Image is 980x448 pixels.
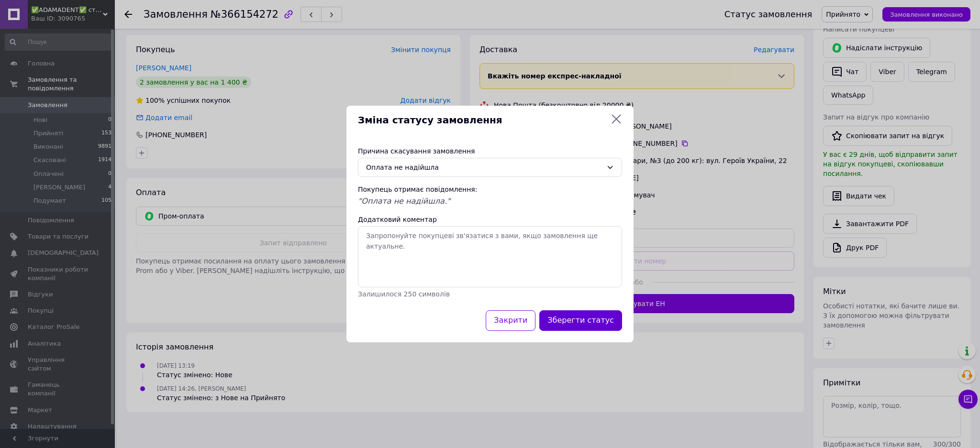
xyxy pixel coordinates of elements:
button: Закрити [486,310,535,331]
div: Покупець отримає повідомлення: [358,185,622,194]
button: Зберегти статус [539,310,622,331]
label: Додатковий коментар [358,216,437,223]
span: Залишилося 250 символів [358,290,450,298]
div: Причина скасування замовлення [358,146,622,156]
div: Оплата не надійшла [366,162,602,173]
span: Зміна статусу замовлення [358,113,607,127]
span: "Оплата не надійшла." [358,197,450,206]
